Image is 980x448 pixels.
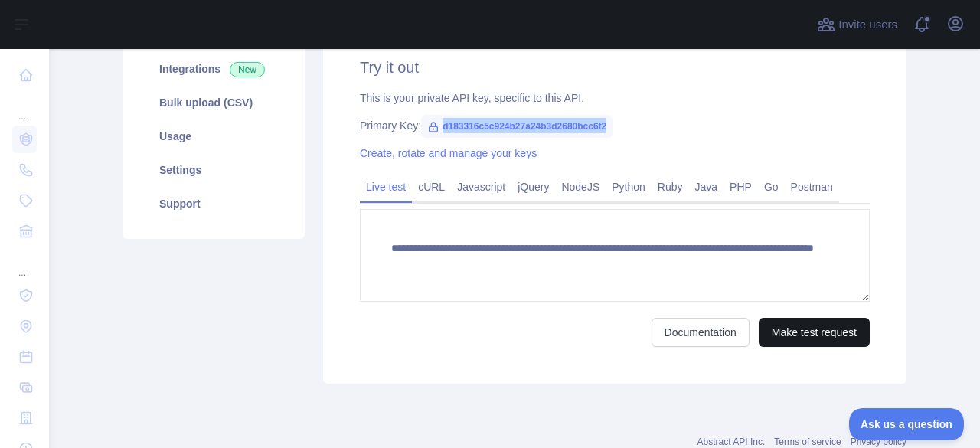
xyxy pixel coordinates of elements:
[141,86,286,119] a: Bulk upload (CSV)
[758,175,785,199] a: Go
[785,175,839,199] a: Postman
[849,408,965,440] iframe: Toggle Customer Support
[141,119,286,153] a: Usage
[360,175,412,199] a: Live test
[697,437,766,447] a: Abstract API Inc.
[814,12,900,37] button: Invite users
[230,62,265,77] span: New
[606,175,652,199] a: Python
[12,248,37,279] div: ...
[838,16,897,34] span: Invite users
[421,115,612,138] span: d183316c5c924b27a24b3d2680bcc6f2
[759,318,870,347] button: Make test request
[360,90,870,106] div: This is your private API key, specific to this API.
[851,437,906,447] a: Privacy policy
[141,52,286,86] a: Integrations New
[511,175,555,199] a: jQuery
[652,318,750,347] a: Documentation
[412,175,451,199] a: cURL
[141,153,286,187] a: Settings
[451,175,511,199] a: Javascript
[652,175,689,199] a: Ruby
[689,175,724,199] a: Java
[360,57,870,78] h2: Try it out
[555,175,606,199] a: NodeJS
[724,175,758,199] a: PHP
[12,92,37,123] div: ...
[774,437,841,447] a: Terms of service
[360,147,537,159] a: Create, rotate and manage your keys
[360,118,870,133] div: Primary Key:
[141,187,286,221] a: Support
